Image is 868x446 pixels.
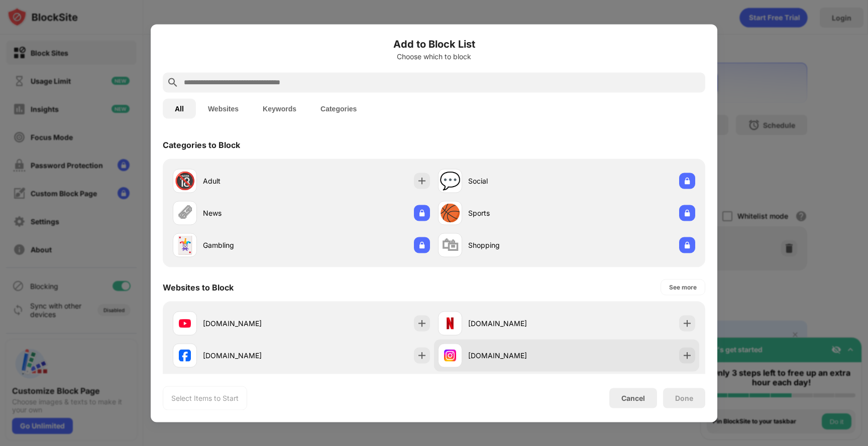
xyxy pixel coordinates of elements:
div: Done [675,394,693,402]
img: search.svg [167,76,179,88]
div: Categories to Block [163,139,240,150]
div: Social [468,176,567,186]
div: Select Items to Start [171,393,239,403]
div: 💬 [440,171,461,191]
div: Sports [468,208,567,218]
div: 🏀 [440,203,461,223]
div: Websites to Block [163,282,234,292]
img: favicons [179,317,191,329]
div: [DOMAIN_NAME] [468,350,567,361]
button: All [163,98,196,118]
div: News [203,208,301,218]
div: Shopping [468,240,567,250]
img: favicons [444,317,456,329]
div: Cancel [621,394,645,402]
div: [DOMAIN_NAME] [468,318,567,329]
button: Keywords [251,98,308,118]
div: Gambling [203,240,301,250]
img: favicons [179,349,191,361]
div: See more [669,282,697,292]
button: Categories [308,98,369,118]
div: 🛍 [442,235,459,255]
div: 🃏 [174,235,195,255]
div: [DOMAIN_NAME] [203,350,301,361]
div: 🔞 [174,171,195,191]
div: 🗞 [176,203,193,223]
img: favicons [444,349,456,361]
h6: Add to Block List [163,36,705,51]
div: Adult [203,176,301,186]
button: Websites [196,98,251,118]
div: Choose which to block [163,52,705,60]
div: [DOMAIN_NAME] [203,318,301,329]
